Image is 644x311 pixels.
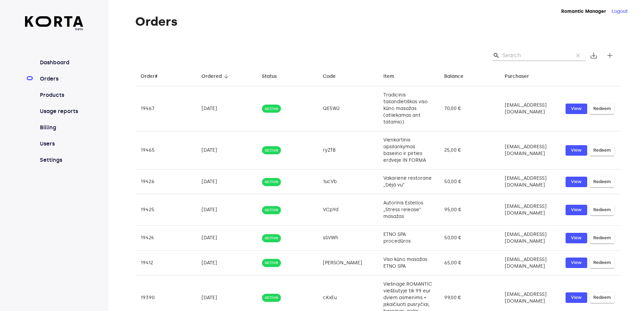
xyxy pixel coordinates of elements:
span: View [569,147,584,154]
td: ETNO SPA procedūros [378,226,439,250]
div: Purchaser [505,72,529,81]
span: Redeem [593,178,611,186]
span: arrow_downward [223,73,229,80]
button: View [566,258,587,268]
td: [EMAIL_ADDRESS][DOMAIN_NAME] [499,86,560,131]
td: [DATE] [196,170,257,194]
td: 50,00 € [439,226,500,250]
td: 70,00 € [439,86,500,131]
button: View [566,292,587,303]
span: beta [25,27,84,31]
td: 19424 [135,226,196,250]
td: [DATE] [196,226,257,250]
button: Redeem [590,104,614,114]
td: 19465 [135,131,196,170]
a: beta [25,16,84,31]
span: Redeem [593,105,611,113]
span: active [262,106,281,112]
strong: Romantic Manager [561,8,606,14]
div: Order# [141,72,158,81]
span: View [569,234,584,242]
button: Export [586,47,602,64]
span: save_alt [590,51,598,60]
td: [DATE] [196,250,257,275]
button: Create new gift card [602,47,618,64]
td: 19467 [135,86,196,131]
a: Products [39,91,84,99]
td: 65,00 € [439,250,500,275]
span: Order# [141,72,166,81]
a: Orders [39,75,84,83]
td: 95,00 € [439,194,500,226]
td: [EMAIL_ADDRESS][DOMAIN_NAME] [499,170,560,194]
span: add [606,51,614,60]
span: Search [493,52,500,59]
span: View [569,206,584,214]
button: Redeem [590,205,614,215]
span: active [262,207,281,213]
td: ryZfB [317,131,378,170]
span: Status [262,72,286,81]
button: View [566,205,587,215]
button: View [566,177,587,187]
img: Korta [25,16,84,27]
td: [DATE] [196,194,257,226]
button: View [566,145,587,156]
button: View [566,233,587,243]
td: [EMAIL_ADDRESS][DOMAIN_NAME] [499,250,560,275]
td: Vienkartinis apsilankymas baseino ir pirties erdvėje IN FORMA [378,131,439,170]
td: Autorinis Estellos „Stress release“ masažas [378,194,439,226]
span: Redeem [593,259,611,267]
span: active [262,235,281,241]
button: Logout [612,8,628,15]
span: active [262,294,281,301]
a: View [566,104,587,114]
span: active [262,179,281,185]
td: 19412 [135,250,196,275]
div: Balance [444,72,463,81]
button: Redeem [590,292,614,303]
a: Billing [39,124,84,132]
div: Code [323,72,336,81]
span: Purchaser [505,72,538,81]
span: Item [383,72,403,81]
a: Dashboard [39,59,84,67]
a: Settings [39,156,84,164]
a: Users [39,140,84,148]
td: [EMAIL_ADDRESS][DOMAIN_NAME] [499,226,560,250]
button: Redeem [590,145,614,156]
td: Viso kūno masažas ETNO SPA [378,250,439,275]
td: [EMAIL_ADDRESS][DOMAIN_NAME] [499,194,560,226]
span: active [262,260,281,266]
span: Redeem [593,147,611,154]
td: VCpYd [317,194,378,226]
span: active [262,147,281,154]
div: Ordered [201,72,222,81]
td: [DATE] [196,86,257,131]
button: Redeem [590,258,614,268]
span: Ordered [201,72,231,81]
td: 19426 [135,170,196,194]
input: Search [502,50,568,61]
h1: Orders [135,15,621,28]
a: Usage reports [39,107,84,115]
span: Redeem [593,206,611,214]
button: Redeem [590,177,614,187]
td: Tradicinis tailandietiškas viso kūno masažas (atliekamas ant tatamio) [378,86,439,131]
span: View [569,178,584,186]
td: 50,00 € [439,170,500,194]
td: [PERSON_NAME] [317,250,378,275]
td: Vakarienė restorane „Déjà vu“ [378,170,439,194]
span: Balance [444,72,472,81]
td: 25,00 € [439,131,500,170]
span: View [569,259,584,267]
span: View [569,294,584,302]
span: View [569,105,584,113]
td: QE5W2 [317,86,378,131]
